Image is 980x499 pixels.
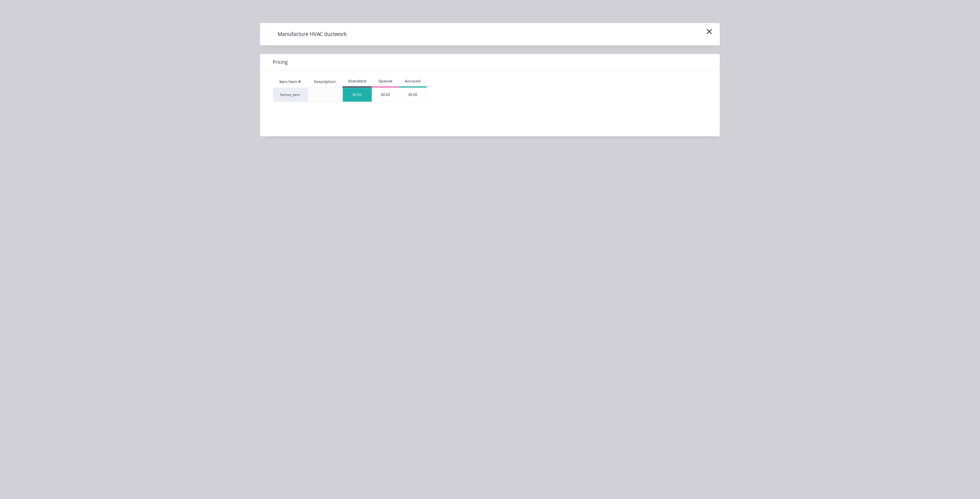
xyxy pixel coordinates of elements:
[372,79,399,84] div: Special
[273,88,308,102] div: factory_item
[372,88,399,102] div: $0.00
[343,88,372,102] div: $0.00
[343,79,372,84] div: Standard
[269,29,355,40] h4: Manufacture HVAC ductwork
[273,59,288,65] span: Pricing
[273,76,308,88] div: Xero Item #
[399,88,426,102] div: $0.00
[399,79,427,84] div: Account
[310,75,340,89] div: Description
